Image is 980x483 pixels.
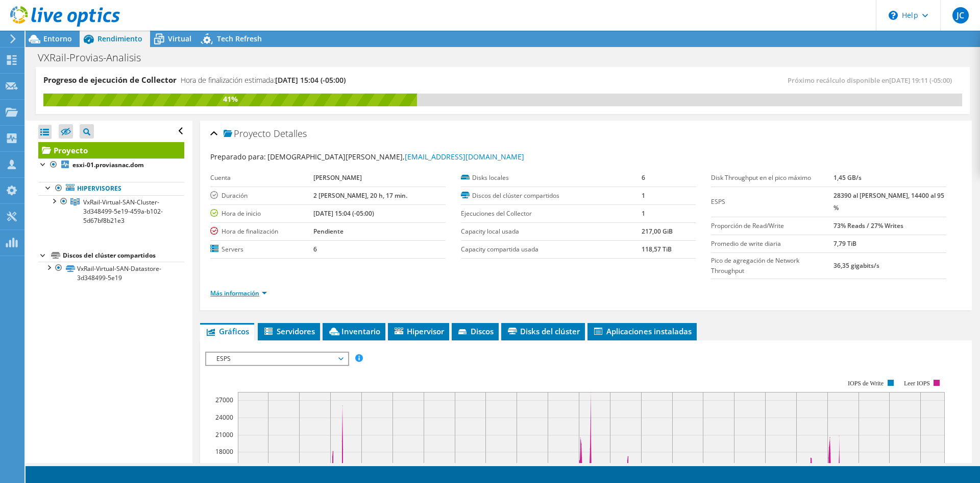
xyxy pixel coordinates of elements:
[215,413,233,422] text: 24000
[210,244,313,255] label: Servers
[642,245,672,254] b: 118,57 TiB
[461,173,642,183] label: Disks locales
[267,152,524,162] span: [DEMOGRAPHIC_DATA][PERSON_NAME],
[38,182,184,195] a: Hipervisores
[328,326,380,336] span: Inventario
[210,226,313,237] label: Hora de finalización
[313,173,362,182] b: [PERSON_NAME]
[72,160,144,169] b: esxi-01.proviasnac.dom
[210,209,313,219] label: Hora de inicio
[313,245,317,254] b: 6
[461,209,642,219] label: Ejecuciones del Collector
[274,127,307,140] span: Detalles
[97,34,142,43] span: Rendimiento
[38,262,184,284] a: VxRail-Virtual-SAN-Datastore-3d348499-5e19
[405,152,524,162] a: [EMAIL_ADDRESS][DOMAIN_NAME]
[43,94,417,105] div: 41%
[834,173,862,182] b: 1,45 GB/s
[224,129,271,139] span: Proyecto
[642,191,645,200] b: 1
[711,197,833,207] label: ESPS
[711,221,833,231] label: Proporción de Read/Write
[834,239,856,248] b: 7,79 TiB
[275,75,346,85] span: [DATE] 15:04 (-05:00)
[848,380,884,387] text: IOPS de Write
[889,76,952,85] span: [DATE] 19:11 (-05:00)
[43,34,72,43] span: Entorno
[834,191,944,212] b: 28390 al [PERSON_NAME], 14400 al 95 %
[215,396,233,404] text: 27000
[461,191,642,201] label: Discos del clúster compartidos
[63,249,184,262] div: Discos del clúster compartidos
[38,195,184,227] a: VxRail-Virtual-SAN-Cluster-3d348499-5e19-459a-b102-5d67bf8b21e3
[33,52,157,63] h1: VXRail-Provias-Analisis
[215,447,233,456] text: 18000
[457,326,494,336] span: Discos
[788,76,957,85] span: Próximo recálculo disponible en
[593,326,692,336] span: Aplicaciones instaladas
[952,7,969,24] span: JC
[393,326,444,336] span: Hipervisor
[181,75,346,86] h4: Hora de finalización estimada:
[168,34,191,43] span: Virtual
[313,209,374,218] b: [DATE] 15:04 (-05:00)
[38,158,184,172] a: esxi-01.proviasnac.dom
[904,380,930,387] text: Leer IOPS
[211,353,342,365] span: ESPS
[217,34,262,43] span: Tech Refresh
[263,326,315,336] span: Servidores
[215,430,233,439] text: 21000
[642,209,645,218] b: 1
[210,152,266,162] label: Preparado para:
[313,191,407,200] b: 2 [PERSON_NAME], 20 h, 17 min.
[210,289,267,297] a: Más información
[461,244,642,255] label: Capacity compartida usada
[461,226,642,237] label: Capacity local usada
[38,142,184,158] a: Proyecto
[711,256,833,276] label: Pico de agregación de Network Throughput
[711,239,833,249] label: Promedio de write diaria
[642,227,673,236] b: 217,00 GiB
[711,173,833,183] label: Disk Throughput en el pico máximo
[205,326,249,336] span: Gráficos
[834,221,903,230] b: 73% Reads / 27% Writes
[210,173,313,183] label: Cuenta
[83,198,163,225] span: VxRail-Virtual-SAN-Cluster-3d348499-5e19-459a-b102-5d67bf8b21e3
[834,261,879,270] b: 36,35 gigabits/s
[313,227,344,236] b: Pendiente
[642,173,645,182] b: 6
[889,11,898,20] svg: \n
[210,191,313,201] label: Duración
[506,326,580,336] span: Disks del clúster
